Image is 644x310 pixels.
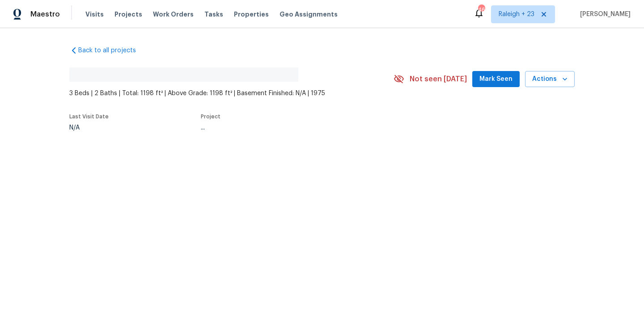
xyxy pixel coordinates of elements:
[410,75,467,84] span: Not seen [DATE]
[479,74,513,85] span: Mark Seen
[234,10,269,19] span: Properties
[201,125,373,131] div: ...
[499,10,534,19] span: Raleigh + 23
[204,11,223,17] span: Tasks
[525,71,575,88] button: Actions
[532,74,568,85] span: Actions
[576,10,631,19] span: [PERSON_NAME]
[69,46,155,55] a: Back to all projects
[30,10,60,19] span: Maestro
[153,10,194,19] span: Work Orders
[201,114,220,119] span: Project
[478,5,484,14] div: 463
[69,125,109,131] div: N/A
[69,114,109,119] span: Last Visit Date
[114,10,142,19] span: Projects
[472,71,520,88] button: Mark Seen
[280,10,338,19] span: Geo Assignments
[85,10,104,19] span: Visits
[69,89,394,98] span: 3 Beds | 2 Baths | Total: 1198 ft² | Above Grade: 1198 ft² | Basement Finished: N/A | 1975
